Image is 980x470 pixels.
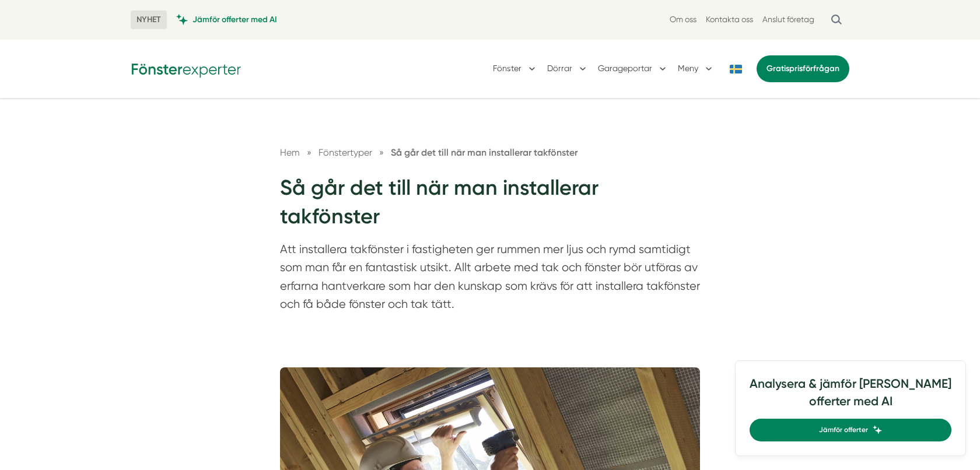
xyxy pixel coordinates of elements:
a: Jämför offerter med AI [176,14,277,25]
span: Fönstertyper [318,147,372,158]
a: Anslut företag [762,14,814,25]
p: Att installera takfönster i fastigheten ger rummen mer ljus och rymd samtidigt som man får en fan... [280,240,700,320]
a: Gratisprisförfrågan [757,55,849,82]
button: Dörrar [547,54,589,84]
span: Jämför offerter [819,425,868,436]
button: Meny [678,54,715,84]
span: Jämför offerter med AI [192,14,277,25]
a: Fönstertyper [318,147,374,158]
a: Så går det till när man installerar takfönster [391,147,577,158]
a: Hem [280,147,300,158]
img: Fönsterexperter Logotyp [131,59,242,78]
span: » [379,145,384,160]
a: Jämför offerter [750,419,951,441]
span: Gratis [766,64,789,73]
button: Fönster [493,54,538,84]
a: Kontakta oss [706,14,753,25]
span: NYHET [131,10,167,29]
button: Garageportar [598,54,668,84]
h4: Analysera & jämför [PERSON_NAME] offerter med AI [750,375,951,419]
span: » [307,145,311,160]
h1: Så går det till när man installerar takfönster [280,174,700,240]
a: Om oss [670,14,696,25]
